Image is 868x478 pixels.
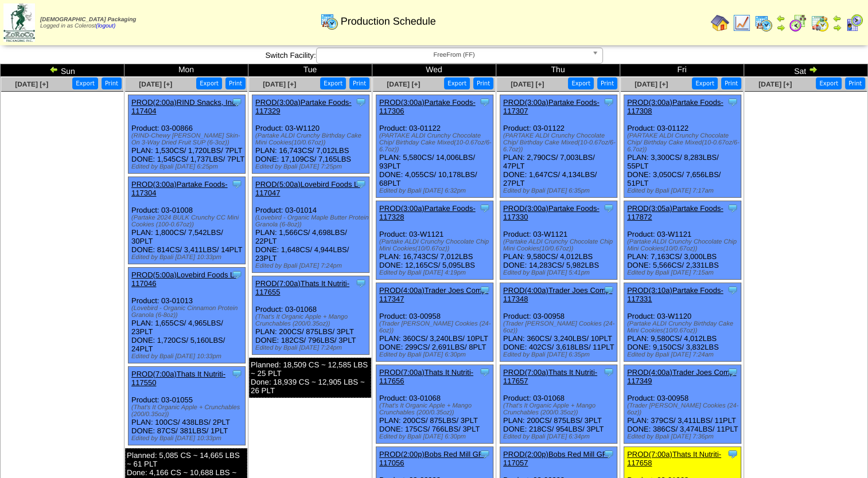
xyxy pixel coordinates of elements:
[627,402,741,416] div: (Trader [PERSON_NAME] Cookies (24-6oz))
[263,80,296,88] a: [DATE] [+]
[196,77,222,89] button: Export
[503,450,609,467] a: PROD(2:00p)Bobs Red Mill GF-117057
[624,365,741,444] div: Product: 03-00958 PLAN: 379CS / 3,411LBS / 11PLT DONE: 386CS / 3,474LBS / 11PLT
[503,368,597,385] a: PROD(7:00a)Thats It Nutriti-117657
[597,77,617,89] button: Print
[3,3,35,42] img: zoroco-logo-small.webp
[387,80,420,88] a: [DATE] [+]
[255,180,361,197] a: PROD(5:00a)Lovebird Foods L-117047
[355,178,367,190] img: Tooltip
[124,64,248,77] td: Mon
[129,95,246,174] div: Product: 03-00866 PLAN: 1,530CS / 1,720LBS / 7PLT DONE: 1,545CS / 1,737LBS / 7PLT
[754,14,773,32] img: calendarprod.gif
[624,95,741,198] div: Product: 03-01122 PLAN: 3,300CS / 8,283LBS / 55PLT DONE: 3,050CS / 7,656LBS / 51PLT
[255,262,369,269] div: Edited by Bpali [DATE] 7:24pm
[129,268,246,363] div: Product: 03-01013 PLAN: 1,655CS / 4,965LBS / 23PLT DONE: 1,720CS / 5,160LBS / 24PLT
[627,132,741,153] div: (PARTAKE ALDI Crunchy Chocolate Chip/ Birthday Cake Mixed(10-0.67oz/6-6.7oz))
[379,187,493,194] div: Edited by Bpali [DATE] 6:32pm
[627,368,736,385] a: PROD(4:00a)Trader Joes Comp-117349
[376,365,493,444] div: Product: 03-01068 PLAN: 200CS / 875LBS / 3PLT DONE: 175CS / 766LBS / 3PLT
[249,358,371,398] div: Planned: 18,509 CS ~ 12,585 LBS ~ 25 PLT Done: 18,939 CS ~ 12,905 LBS ~ 26 PLT
[320,12,338,30] img: calendarprod.gif
[500,201,617,280] div: Product: 03-W1121 PLAN: 9,580CS / 4,012LBS DONE: 14,283CS / 5,982LBS
[845,14,863,32] img: calendarcustomer.gif
[131,180,228,197] a: PROD(3:00a)Partake Foods-117304
[727,284,738,296] img: Tooltip
[479,284,491,296] img: Tooltip
[721,77,741,89] button: Print
[1,64,124,77] td: Sun
[255,314,369,327] div: (That's It Organic Apple + Mango Crunchables (200/0.35oz))
[503,433,617,440] div: Edited by Bpali [DATE] 6:34pm
[500,283,617,362] div: Product: 03-00958 PLAN: 360CS / 3,240LBS / 10PLT DONE: 402CS / 3,618LBS / 11PLT
[479,448,491,460] img: Tooltip
[603,284,614,296] img: Tooltip
[379,98,476,115] a: PROD(3:00a)Partake Foods-117306
[372,64,496,77] td: Wed
[102,77,122,89] button: Print
[379,238,493,252] div: (Partake ALDI Crunchy Chocolate Chip Mini Cookies(10/0.67oz))
[832,23,842,32] img: arrowright.gif
[832,14,842,23] img: arrowleft.gif
[231,96,243,108] img: Tooltip
[503,187,617,194] div: Edited by Bpali [DATE] 6:35pm
[252,276,369,355] div: Product: 03-01068 PLAN: 200CS / 875LBS / 3PLT DONE: 182CS / 796LBS / 3PLT
[627,433,741,440] div: Edited by Bpali [DATE] 7:36pm
[503,351,617,358] div: Edited by Bpali [DATE] 6:35pm
[603,96,614,108] img: Tooltip
[255,214,369,228] div: (Lovebird - Organic Maple Butter Protein Granola (6-8oz))
[379,132,493,153] div: (PARTAKE ALDI Crunchy Chocolate Chip/ Birthday Cake Mixed(10-0.67oz/6-6.7oz))
[627,238,741,252] div: (Partake ALDI Crunchy Chocolate Chip Mini Cookies(10/0.67oz))
[379,351,493,358] div: Edited by Bpali [DATE] 6:30pm
[379,320,493,334] div: (Trader [PERSON_NAME] Cookies (24-6oz))
[635,80,668,88] a: [DATE] [+]
[131,435,245,442] div: Edited by Bpali [DATE] 10:33pm
[727,96,738,108] img: Tooltip
[627,187,741,194] div: Edited by Bpali [DATE] 7:17am
[131,353,245,360] div: Edited by Bpali [DATE] 10:33pm
[808,65,818,74] img: arrowright.gif
[255,279,349,296] a: PROD(7:00a)Thats It Nutriti-117655
[131,305,245,319] div: (Lovebird - Organic Cinnamon Protein Granola (6-8oz))
[568,77,594,89] button: Export
[711,14,729,32] img: home.gif
[503,286,612,303] a: PROD(4:00a)Trader Joes Comp-117348
[789,14,807,32] img: calendarblend.gif
[139,80,172,88] a: [DATE] [+]
[379,402,493,416] div: (That's It Organic Apple + Mango Crunchables (200/0.35oz))
[727,448,738,460] img: Tooltip
[231,368,243,379] img: Tooltip
[627,286,723,303] a: PROD(3:10a)Partake Foods-117331
[479,366,491,378] img: Tooltip
[379,450,485,467] a: PROD(2:00p)Bobs Red Mill GF-117056
[349,77,369,89] button: Print
[503,320,617,334] div: (Trader [PERSON_NAME] Cookies (24-6oz))
[40,17,136,23] span: [DEMOGRAPHIC_DATA] Packaging
[444,77,470,89] button: Export
[744,64,868,77] td: Sat
[131,163,245,170] div: Edited by Bpali [DATE] 6:25pm
[479,202,491,214] img: Tooltip
[131,254,245,261] div: Edited by Bpali [DATE] 10:33pm
[255,344,369,351] div: Edited by Bpali [DATE] 7:24pm
[255,132,369,146] div: (Partake ALDI Crunchy Birthday Cake Mini Cookies(10/0.67oz))
[379,204,476,221] a: PROD(3:00a)Partake Foods-117328
[627,98,723,115] a: PROD(3:00a)Partake Foods-117308
[129,177,246,264] div: Product: 03-01008 PLAN: 1,800CS / 7,542LBS / 30PLT DONE: 814CS / 3,411LBS / 14PLT
[627,204,723,221] a: PROD(3:05a)Partake Foods-117872
[49,65,59,74] img: arrowleft.gif
[321,48,587,62] span: FreeFrom (FF)
[620,64,744,77] td: Fri
[15,80,48,88] span: [DATE] [+]
[603,448,614,460] img: Tooltip
[758,80,792,88] a: [DATE] [+]
[511,80,544,88] a: [DATE] [+]
[603,366,614,378] img: Tooltip
[225,77,246,89] button: Print
[733,14,751,32] img: line_graph.gif
[503,132,617,153] div: (PARTAKE ALDI Crunchy Chocolate Chip/ Birthday Cake Mixed(10-0.67oz/6-6.7oz))
[131,132,245,146] div: (RIND-Chewy [PERSON_NAME] Skin-On 3-Way Dried Fruit SUP (6-3oz))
